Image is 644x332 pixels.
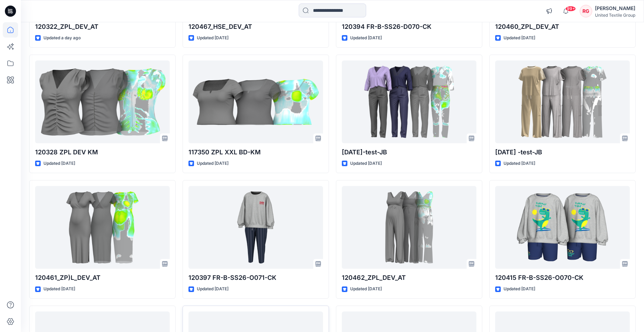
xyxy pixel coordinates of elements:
p: [DATE]-test-JB [342,147,476,157]
p: [DATE] -test-JB [495,147,630,157]
p: Updated [DATE] [43,285,75,293]
p: Updated a day ago [43,34,81,42]
a: 120461_ZP)L_DEV_AT [35,186,170,269]
a: 120415 FR-B-SS26-O070-CK [495,186,630,269]
div: United Textile Group [595,13,635,18]
a: 2025.09.18-test-JB [342,60,476,144]
p: 120462_ZPL_DEV_AT [342,273,476,283]
p: Updated [DATE] [43,160,75,167]
div: [PERSON_NAME] [595,4,635,13]
p: 120394 FR-B-SS26-D070-CK [342,22,476,32]
a: 120328 ZPL DEV KM [35,60,170,144]
p: Updated [DATE] [197,285,228,293]
a: 117350 ZPL XXL BD-KM [188,60,323,144]
p: Updated [DATE] [197,34,228,42]
div: RG [580,5,592,17]
a: 120462_ZPL_DEV_AT [342,186,476,269]
p: Updated [DATE] [504,285,535,293]
p: 120322_ZPL_DEV_AT [35,22,170,32]
p: Updated [DATE] [350,160,382,167]
span: 99+ [565,6,576,11]
a: 120397 FR-B-SS26-O071-CK [188,186,323,269]
p: Updated [DATE] [504,160,535,167]
p: 120397 FR-B-SS26-O071-CK [188,273,323,283]
p: 120328 ZPL DEV KM [35,147,170,157]
p: 120467_HSE_DEV_AT [188,22,323,32]
p: Updated [DATE] [350,285,382,293]
p: Updated [DATE] [197,160,228,167]
p: Updated [DATE] [504,34,535,42]
p: 120461_ZP)L_DEV_AT [35,273,170,283]
a: 2025.09.19 -test-JB [495,60,630,144]
p: 120415 FR-B-SS26-O070-CK [495,273,630,283]
p: Updated [DATE] [350,34,382,42]
p: 120460_ZPL_DEV_AT [495,22,630,32]
p: 117350 ZPL XXL BD-KM [188,147,323,157]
